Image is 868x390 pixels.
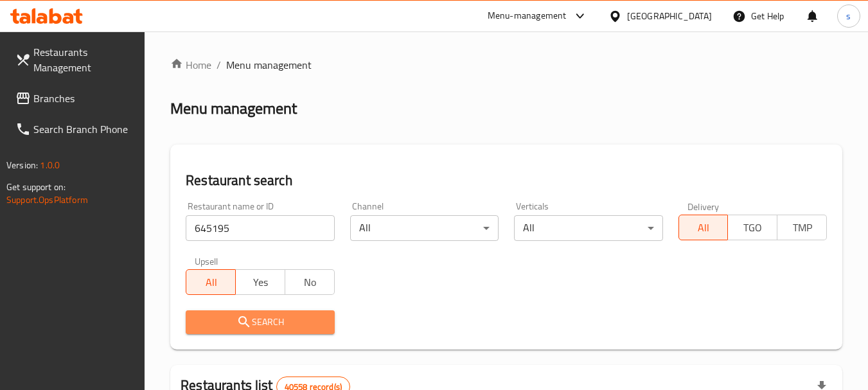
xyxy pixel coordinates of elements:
button: All [186,269,236,295]
a: Restaurants Management [5,37,145,83]
span: Yes [241,273,280,292]
div: All [350,215,499,241]
a: Search Branch Phone [5,114,145,145]
button: All [678,215,729,240]
span: All [684,218,723,237]
label: Upsell [195,256,218,265]
span: s [846,9,851,23]
span: TGO [733,218,772,237]
h2: Menu management [170,98,297,119]
button: TGO [727,215,777,240]
span: Version: [6,157,38,173]
a: Branches [5,83,145,114]
span: Get support on: [6,179,66,195]
nav: breadcrumb [170,57,842,73]
div: All [514,215,662,241]
span: Restaurants Management [33,44,135,75]
button: Search [186,310,334,334]
span: Search [196,314,324,330]
span: Menu management [226,57,312,73]
h2: Restaurant search [186,171,827,190]
input: Search for restaurant name or ID.. [186,215,334,241]
div: Menu-management [488,8,567,24]
div: [GEOGRAPHIC_DATA] [627,9,712,23]
span: 1.0.0 [40,157,60,173]
button: Yes [235,269,285,295]
span: All [191,273,231,292]
a: Support.OpsPlatform [6,191,88,208]
li: / [217,57,221,73]
button: No [285,269,335,295]
span: No [290,273,330,292]
span: Search Branch Phone [33,121,135,137]
label: Delivery [687,202,720,211]
a: Home [170,57,211,73]
span: TMP [783,218,822,237]
span: Branches [33,91,135,106]
button: TMP [777,215,827,240]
